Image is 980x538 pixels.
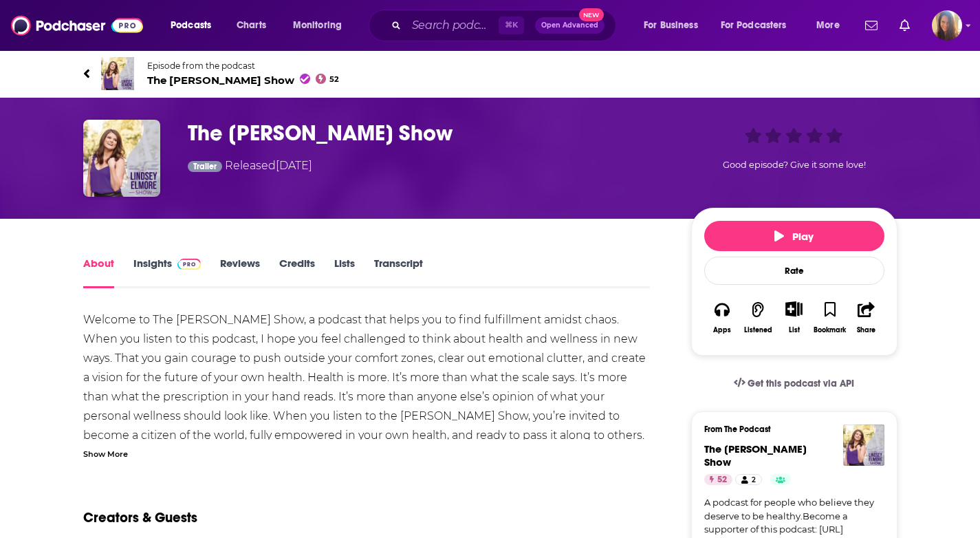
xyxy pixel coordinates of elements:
[704,424,873,434] h3: From The Podcast
[83,509,197,526] h2: Creators & Guests
[744,326,772,334] div: Listened
[293,16,342,35] span: Monitoring
[83,57,897,90] a: The Lindsey Elmore ShowEpisode from the podcastThe [PERSON_NAME] Show52
[535,17,605,34] button: Open AdvancedNew
[704,257,884,285] div: Rate
[177,259,202,270] img: Podchaser Pro
[812,292,848,343] button: Bookmark
[161,14,229,36] button: open menu
[932,10,962,41] span: Logged in as AHartman333
[237,16,266,35] span: Charts
[11,12,143,39] img: Podchaser - Follow, Share and Rate Podcasts
[541,22,598,29] span: Open Advanced
[712,14,807,36] button: open menu
[374,257,423,288] a: Transcript
[857,326,875,334] div: Share
[735,474,761,485] a: 2
[748,378,854,389] span: Get this podcast via API
[406,14,499,36] input: Search podcasts, credits, & more...
[713,326,731,334] div: Apps
[848,292,884,343] button: Share
[704,442,807,469] a: The Lindsey Elmore Show
[147,74,340,87] span: The [PERSON_NAME] Show
[193,162,217,171] span: Trailer
[752,473,756,487] span: 2
[860,14,883,37] a: Show notifications dropdown
[499,17,524,34] span: ⌘ K
[807,14,857,36] button: open menu
[723,160,866,170] span: Good episode? Give it some love!
[814,326,846,334] div: Bookmark
[634,14,715,36] button: open menu
[133,257,202,288] a: InsightsPodchaser Pro
[283,14,360,36] button: open menu
[704,221,884,251] button: Play
[717,473,727,487] span: 52
[780,301,808,316] button: Show More Button
[171,16,211,35] span: Podcasts
[279,257,315,288] a: Credits
[776,292,812,343] div: Show More ButtonList
[83,257,114,288] a: About
[188,158,313,176] div: Released [DATE]
[83,310,651,484] div: Welcome to The [PERSON_NAME] Show, a podcast that helps you to find fulfillment amidst chaos. Whe...
[382,10,629,41] div: Search podcasts, credits, & more...
[704,292,740,343] button: Apps
[147,61,340,71] span: Episode from the podcast
[932,10,962,41] img: User Profile
[228,14,274,36] a: Charts
[816,16,840,35] span: More
[704,442,807,469] span: The [PERSON_NAME] Show
[843,424,884,466] img: The Lindsey Elmore Show
[723,367,866,400] a: Get this podcast via API
[83,120,160,197] img: The Lindsey Elmore Show
[220,257,260,288] a: Reviews
[704,474,732,485] a: 52
[644,16,698,35] span: For Business
[579,8,604,21] span: New
[789,325,800,334] div: List
[188,120,669,147] h1: The Lindsey Elmore Show
[932,10,962,41] button: Show profile menu
[334,257,355,288] a: Lists
[101,57,134,90] img: The Lindsey Elmore Show
[329,76,339,83] span: 52
[894,14,915,37] a: Show notifications dropdown
[721,16,787,35] span: For Podcasters
[740,292,776,343] button: Listened
[774,230,814,243] span: Play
